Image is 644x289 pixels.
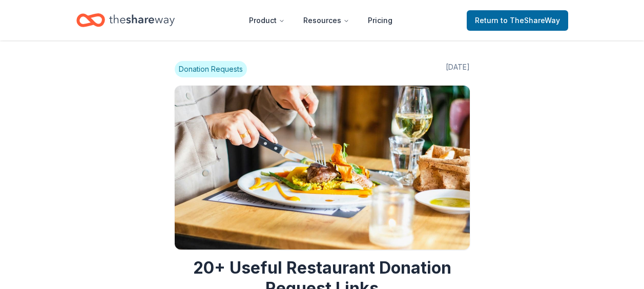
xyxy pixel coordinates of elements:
span: Donation Requests [175,61,247,77]
a: Home [76,8,175,32]
button: Product [241,10,293,31]
nav: Main [241,8,401,32]
a: Returnto TheShareWay [467,10,568,31]
span: [DATE] [446,61,470,77]
img: Image for 20+ Useful Restaurant Donation Request Links [175,86,470,250]
span: to TheShareWay [501,16,560,25]
span: Return [475,14,560,27]
button: Resources [295,10,358,31]
a: Pricing [360,10,401,31]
